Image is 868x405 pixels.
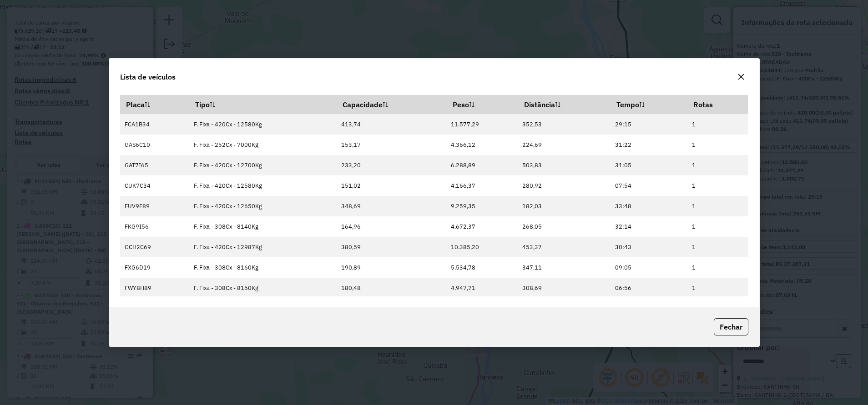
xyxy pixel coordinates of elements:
[518,135,610,155] td: 224,69
[337,196,446,216] td: 348,69
[518,278,610,298] td: 308,69
[446,278,518,298] td: 4.947,71
[610,257,687,278] td: 09:05
[120,278,189,298] td: FWY8H89
[120,196,189,216] td: EUV9F89
[518,95,610,114] th: Distância
[120,95,189,114] th: Placa
[337,95,446,114] th: Capacidade
[446,155,518,175] td: 6.288,89
[120,175,189,196] td: CUK7C34
[120,257,189,278] td: FXG6D19
[337,257,446,278] td: 190,89
[337,155,446,175] td: 233,20
[446,95,518,114] th: Peso
[189,257,337,278] td: F. Fixa - 308Cx - 8160Kg
[610,278,687,298] td: 06:56
[189,196,337,216] td: F. Fixa - 420Cx - 12650Kg
[610,216,687,237] td: 32:14
[687,216,748,237] td: 1
[518,196,610,216] td: 182,03
[189,237,337,257] td: F. Fixa - 420Cx - 12987Kg
[120,237,189,257] td: GCH2C69
[687,237,748,257] td: 1
[337,135,446,155] td: 153,17
[337,216,446,237] td: 164,96
[687,196,748,216] td: 1
[446,237,518,257] td: 10.385,20
[610,135,687,155] td: 31:22
[337,114,446,135] td: 413,74
[446,114,518,135] td: 11.577,29
[120,71,176,82] span: Lista de veículos
[687,114,748,135] td: 1
[189,278,337,298] td: F. Fixa - 308Cx - 8160Kg
[610,196,687,216] td: 33:48
[120,135,189,155] td: GAS6C10
[518,216,610,237] td: 268,05
[189,175,337,196] td: F. Fixa - 420Cx - 12580Kg
[518,175,610,196] td: 280,92
[610,114,687,135] td: 29:15
[687,155,748,175] td: 1
[518,155,610,175] td: 503,83
[714,318,748,335] button: Fechar
[446,257,518,278] td: 5.534,78
[189,216,337,237] td: F. Fixa - 308Cx - 8140Kg
[189,114,337,135] td: F. Fixa - 420Cx - 12580Kg
[189,95,337,114] th: Tipo
[518,114,610,135] td: 352,53
[610,155,687,175] td: 31:05
[446,175,518,196] td: 4.166,37
[120,114,189,135] td: FCA1B34
[518,257,610,278] td: 347,11
[446,216,518,237] td: 4.672,37
[687,175,748,196] td: 1
[610,237,687,257] td: 30:43
[446,135,518,155] td: 4.366,12
[189,135,337,155] td: F. Fixa - 252Cx - 7000Kg
[687,257,748,278] td: 1
[687,135,748,155] td: 1
[337,237,446,257] td: 380,59
[337,278,446,298] td: 180,48
[337,175,446,196] td: 151,02
[610,175,687,196] td: 07:54
[518,237,610,257] td: 453,37
[687,95,748,114] th: Rotas
[120,216,189,237] td: FKG9I56
[687,278,748,298] td: 1
[189,155,337,175] td: F. Fixa - 420Cx - 12700Kg
[610,95,687,114] th: Tempo
[120,155,189,175] td: GAT7I65
[446,196,518,216] td: 9.259,35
